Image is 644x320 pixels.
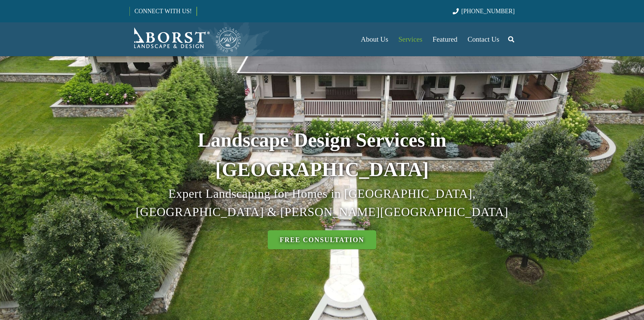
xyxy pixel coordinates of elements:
span: Contact Us [468,35,499,43]
a: Services [393,22,427,56]
a: Search [504,31,518,48]
span: About Us [361,35,388,43]
a: Borst-Logo [129,26,242,53]
span: [PHONE_NUMBER] [461,8,515,15]
a: Featured [428,22,462,56]
a: About Us [356,22,393,56]
a: CONNECT WITH US! [130,3,196,19]
span: Featured [433,35,457,43]
span: Services [398,35,422,43]
a: Contact Us [462,22,504,56]
span: Expert Landscaping for Homes in [GEOGRAPHIC_DATA], [GEOGRAPHIC_DATA] & [PERSON_NAME][GEOGRAPHIC_D... [136,187,508,219]
a: [PHONE_NUMBER] [453,8,515,15]
strong: Landscape Design Services in [GEOGRAPHIC_DATA] [197,129,446,181]
a: Free Consultation [268,230,377,249]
